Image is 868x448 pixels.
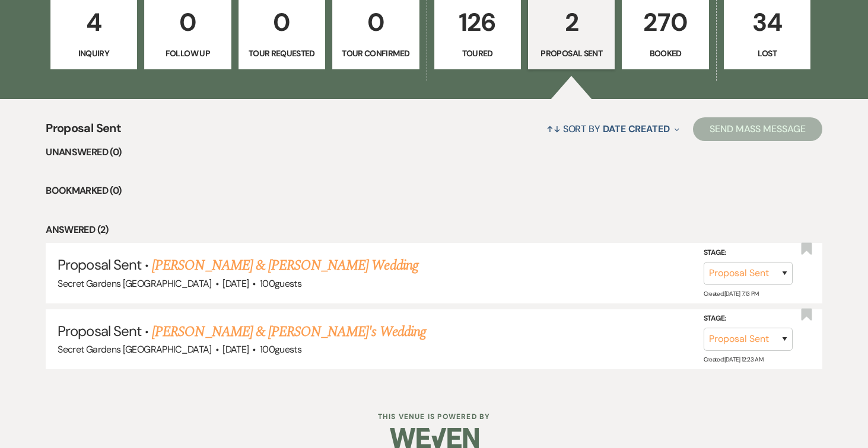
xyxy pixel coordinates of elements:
p: Toured [442,47,513,60]
span: Secret Gardens [GEOGRAPHIC_DATA] [58,277,212,290]
p: Follow Up [152,47,223,60]
p: 2 [536,2,607,42]
li: Bookmarked (0) [46,183,822,199]
p: Tour Confirmed [340,47,411,60]
label: Stage: [704,312,793,325]
a: [PERSON_NAME] & [PERSON_NAME] Wedding [152,255,418,276]
span: Proposal Sent [46,119,121,145]
p: Proposal Sent [536,47,607,60]
label: Stage: [704,247,793,260]
p: Inquiry [58,47,129,60]
span: 100 guests [260,343,301,356]
button: Send Mass Message [693,117,822,141]
span: Created: [DATE] 7:13 PM [704,290,759,297]
span: 100 guests [260,277,301,290]
p: Booked [629,47,701,60]
span: Created: [DATE] 12:23 AM [704,356,763,363]
span: Date Created [603,123,670,135]
li: Unanswered (0) [46,145,822,160]
p: 0 [340,2,411,42]
span: Secret Gardens [GEOGRAPHIC_DATA] [58,343,212,356]
p: 4 [58,2,129,42]
p: 34 [732,2,803,42]
p: Lost [732,47,803,60]
button: Sort By Date Created [542,113,684,145]
span: [DATE] [222,277,249,290]
p: Tour Requested [246,47,317,60]
span: Proposal Sent [58,255,141,274]
p: 126 [442,2,513,42]
li: Answered (2) [46,222,822,238]
a: [PERSON_NAME] & [PERSON_NAME]'s Wedding [152,321,426,343]
p: 0 [152,2,223,42]
p: 270 [629,2,701,42]
p: 0 [246,2,317,42]
span: Proposal Sent [58,322,141,340]
span: ↑↓ [546,123,561,135]
span: [DATE] [222,343,249,356]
